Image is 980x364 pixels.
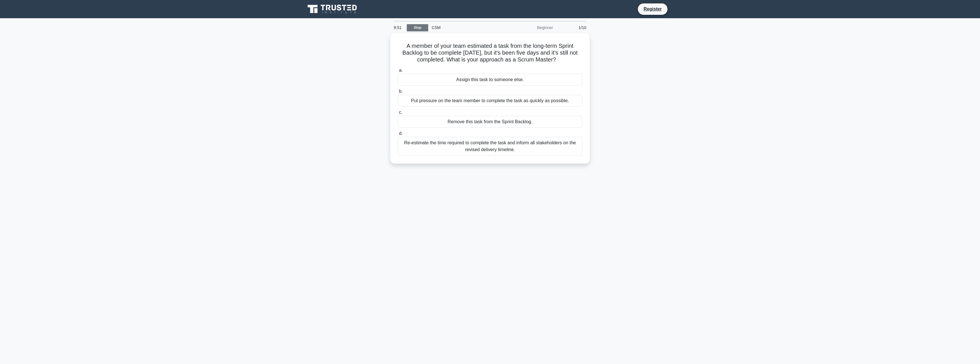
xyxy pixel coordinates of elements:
[390,22,407,33] div: 9:51
[398,95,582,107] div: Put pressure on the team member to complete the task as quickly as possible.
[428,22,507,33] div: CSM
[399,68,403,73] span: a.
[399,89,403,94] span: b.
[397,42,583,63] h5: A member of your team estimated a task from the long-term Sprint Backlog to be complete [DATE], b...
[407,24,428,31] a: Stop
[398,137,582,156] div: Re-estimate the time required to complete the task and inform all stakeholders on the revised del...
[398,116,582,128] div: Remove this task from the Sprint Backlog.
[556,22,590,33] div: 1/10
[399,110,402,115] span: c.
[398,74,582,86] div: Assign this task to someone else.
[640,5,665,13] a: Register
[399,131,403,136] span: d.
[507,22,556,33] div: Beginner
